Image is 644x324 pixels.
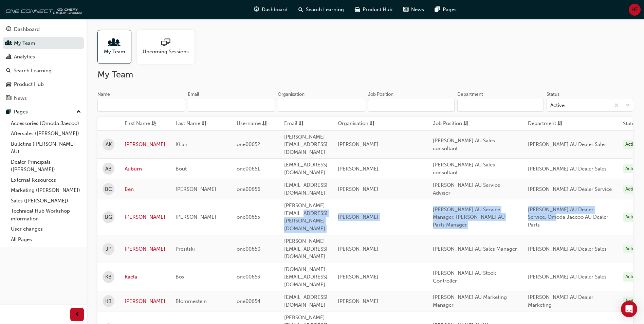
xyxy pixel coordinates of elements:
[623,140,641,149] div: Active
[176,246,195,252] span: Presilski
[278,91,305,98] div: Organisation
[528,274,607,280] span: [PERSON_NAME] AU Dealer Sales
[125,141,165,148] a: [PERSON_NAME]
[284,238,328,259] span: [PERSON_NAME][EMAIL_ADDRESS][DOMAIN_NAME]
[8,196,84,206] a: Sales ([PERSON_NAME])
[528,294,593,308] span: [PERSON_NAME] AU Dealer Marketing
[338,274,379,280] span: [PERSON_NAME]
[143,48,189,56] span: Upcoming Sessions
[110,38,119,48] span: people-icon
[237,120,274,128] button: Usernamesorting-icon
[106,245,111,253] span: JP
[433,120,462,128] span: Job Position
[254,5,259,14] span: guage-icon
[3,51,84,63] a: Analytics
[14,94,27,102] div: News
[97,30,137,64] a: My Team
[237,186,260,192] span: one00656
[621,301,637,317] div: Open Intercom Messenger
[284,162,328,176] span: [EMAIL_ADDRESS][DOMAIN_NAME]
[8,234,84,245] a: All Pages
[338,141,379,147] span: [PERSON_NAME]
[433,138,495,151] span: [PERSON_NAME] AU Sales consultant
[176,166,187,172] span: Bout
[547,91,559,98] div: Status
[625,101,630,110] span: down-icon
[14,53,35,61] div: Analytics
[299,120,304,128] span: sorting-icon
[3,37,84,50] a: My Team
[3,92,84,105] a: News
[411,6,424,14] span: News
[457,99,544,112] input: Department
[6,40,11,47] span: people-icon
[284,182,328,196] span: [EMAIL_ADDRESS][DOMAIN_NAME]
[105,298,112,305] span: KB
[125,245,165,253] a: [PERSON_NAME]
[237,120,261,128] span: Username
[125,273,165,281] a: Kaela
[284,202,328,232] span: [PERSON_NAME][EMAIL_ADDRESS][PERSON_NAME][DOMAIN_NAME]
[105,165,112,173] span: AB
[237,274,260,280] span: one00653
[176,214,216,220] span: [PERSON_NAME]
[398,3,429,17] a: news-iconNews
[8,118,84,129] a: Accessories (Omoda Jaecoo)
[557,120,563,128] span: sorting-icon
[623,272,641,282] div: Active
[528,120,565,128] button: Departmentsorting-icon
[443,6,457,14] span: Pages
[338,186,379,192] span: [PERSON_NAME]
[623,120,637,128] th: Status
[97,91,110,98] div: Name
[237,298,260,304] span: one00654
[433,182,500,196] span: [PERSON_NAME] AU Service Advisor
[14,67,52,75] div: Search Learning
[125,165,165,173] a: Auburn
[237,166,260,172] span: one00651
[284,294,328,308] span: [EMAIL_ADDRESS][DOMAIN_NAME]
[338,120,375,128] button: Organisationsorting-icon
[433,294,507,308] span: [PERSON_NAME] AU Marketing Manager
[623,185,641,194] div: Active
[188,91,199,98] div: Email
[8,157,84,175] a: Dealer Principals ([PERSON_NAME])
[623,164,641,174] div: Active
[14,80,44,88] div: Product Hub
[8,206,84,224] a: Technical Hub Workshop information
[237,214,260,220] span: one00655
[161,38,170,48] span: sessionType_ONLINE_URL-icon
[176,141,187,147] span: Khan
[137,30,200,64] a: Upcoming Sessions
[433,270,496,284] span: [PERSON_NAME] AU Stock Controller
[176,186,216,192] span: [PERSON_NAME]
[8,139,84,157] a: Bulletins ([PERSON_NAME] - AU)
[176,120,213,128] button: Last Namesorting-icon
[3,3,81,16] img: oneconnect
[457,91,483,98] div: Department
[6,68,11,74] span: search-icon
[3,106,84,118] button: Pages
[75,310,80,319] span: prev-icon
[528,141,607,147] span: [PERSON_NAME] AU Dealer Sales
[278,99,365,112] input: Organisation
[528,206,608,228] span: [PERSON_NAME] AU Dealer Service, Omoda Jaecoo AU Dealer Parts
[105,185,112,193] span: BC
[293,3,349,17] a: search-iconSearch Learning
[106,141,112,148] span: AK
[631,6,638,14] span: HF
[237,246,260,252] span: one00650
[125,185,165,193] a: Ben
[463,120,468,128] span: sorting-icon
[338,246,379,252] span: [PERSON_NAME]
[151,120,157,128] span: asc-icon
[8,185,84,196] a: Marketing ([PERSON_NAME])
[363,6,392,14] span: Product Hub
[3,65,84,77] a: Search Learning
[176,274,185,280] span: Box
[298,5,303,14] span: search-icon
[550,102,565,109] div: Active
[6,82,11,88] span: car-icon
[429,3,462,17] a: pages-iconPages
